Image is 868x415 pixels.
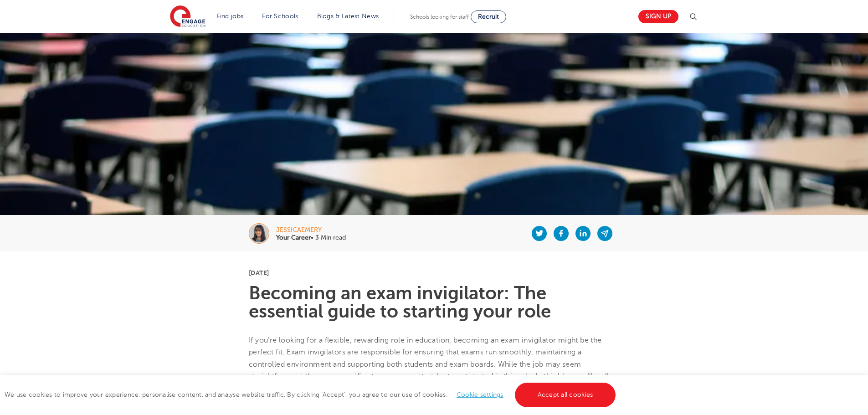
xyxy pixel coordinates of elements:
[249,270,619,276] p: [DATE]
[457,391,503,398] a: Cookie settings
[217,13,244,20] a: Find jobs
[5,391,618,398] span: We use cookies to improve your experience, personalise content, and analyse website traffic. By c...
[262,13,298,20] a: For Schools
[638,10,678,23] a: Sign up
[478,13,499,20] span: Recruit
[410,14,469,20] span: Schools looking for staff
[249,336,611,392] span: If you’re looking for a flexible, rewarding role in education, becoming an exam invigilator might...
[276,227,346,233] div: jessicaemery
[170,5,205,28] img: Engage Education
[276,234,311,241] b: Your Career
[515,383,616,407] a: Accept all cookies
[471,10,506,23] a: Recruit
[317,13,379,20] a: Blogs & Latest News
[249,284,619,321] h1: Becoming an exam invigilator: The essential guide to starting your role
[276,235,346,241] p: • 3 Min read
